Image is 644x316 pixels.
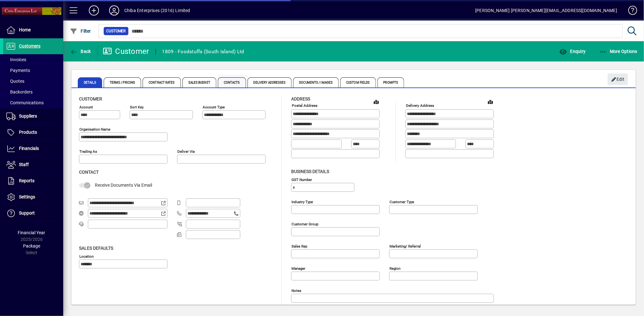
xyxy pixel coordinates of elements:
[79,149,97,154] mat-label: Trading as
[218,77,246,87] span: Contacts
[3,22,63,38] a: Home
[291,222,318,226] mat-label: Customer group
[78,77,102,87] span: Details
[68,25,93,37] button: Filter
[6,100,44,105] span: Communications
[104,77,141,87] span: Terms / Pricing
[389,244,421,248] mat-label: Marketing/ Referral
[3,54,63,65] a: Invoices
[3,205,63,221] a: Support
[3,125,63,140] a: Products
[3,108,63,124] a: Suppliers
[18,230,46,235] span: Financial Year
[389,266,401,270] mat-label: Region
[63,46,98,57] app-page-header-button: Back
[79,254,94,258] mat-label: Location
[182,77,216,87] span: Sales Budget
[19,194,35,199] span: Settings
[19,113,37,119] span: Suppliers
[6,68,30,73] span: Payments
[485,97,495,107] a: View on map
[203,105,225,109] mat-label: Account Type
[19,162,29,167] span: Staff
[79,246,113,251] span: Sales defaults
[104,5,124,16] button: Profile
[79,96,102,101] span: Customer
[611,74,625,85] span: Edit
[70,29,91,34] span: Filter
[6,57,26,62] span: Invoices
[3,141,63,157] a: Financials
[3,76,63,87] a: Quotes
[558,46,587,57] button: Enquiry
[79,127,110,132] mat-label: Organisation name
[106,28,126,34] span: Customer
[95,183,152,188] span: Receive Documents Via Email
[3,189,63,205] a: Settings
[608,74,628,85] button: Edit
[19,43,40,48] span: Customers
[70,49,91,54] span: Back
[291,288,301,293] mat-label: Notes
[130,105,144,109] mat-label: Sort key
[598,46,639,57] button: More Options
[389,199,414,204] mat-label: Customer type
[19,146,39,151] span: Financials
[23,243,40,248] span: Package
[143,77,181,87] span: Contract Rates
[599,49,638,54] span: More Options
[559,49,586,54] span: Enquiry
[291,169,329,174] span: Business details
[248,77,292,87] span: Delivery Addresses
[84,5,104,16] button: Add
[19,178,34,183] span: Reports
[103,46,149,56] div: Customer
[79,105,93,109] mat-label: Account
[19,130,37,135] span: Products
[293,77,339,87] span: Documents / Images
[79,170,99,175] span: Contact
[291,266,305,270] mat-label: Manager
[340,77,376,87] span: Custom Fields
[3,157,63,173] a: Staff
[377,77,404,87] span: Prompts
[162,47,244,57] div: 1809 - Foodstuffs (South Island) Ltd
[3,65,63,76] a: Payments
[3,87,63,97] a: Backorders
[371,97,381,107] a: View on map
[19,27,31,32] span: Home
[19,210,35,216] span: Support
[124,5,190,16] div: Chiba Enterprises (2016) Limited
[291,199,313,204] mat-label: Industry type
[177,149,195,154] mat-label: Deliver via
[291,177,312,182] mat-label: GST Number
[6,79,24,84] span: Quotes
[6,89,33,94] span: Backorders
[3,97,63,108] a: Communications
[291,244,307,248] mat-label: Sales rep
[68,46,93,57] button: Back
[475,5,617,16] div: [PERSON_NAME] [PERSON_NAME][EMAIL_ADDRESS][DOMAIN_NAME]
[291,96,310,101] span: Address
[623,1,636,22] a: Knowledge Base
[3,173,63,189] a: Reports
